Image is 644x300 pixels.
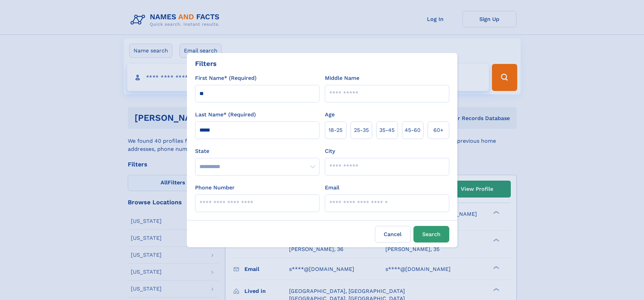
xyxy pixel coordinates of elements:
[195,184,235,192] label: Phone Number
[325,184,339,192] label: Email
[195,74,257,82] label: First Name* (Required)
[413,226,449,243] button: Search
[405,126,421,134] span: 45‑60
[195,147,319,155] label: State
[325,111,335,119] label: Age
[329,126,342,134] span: 18‑25
[375,226,411,243] label: Cancel
[195,59,217,69] div: Filters
[354,126,369,134] span: 25‑35
[379,126,395,134] span: 35‑45
[325,147,335,155] label: City
[325,74,359,82] label: Middle Name
[195,111,256,119] label: Last Name* (Required)
[433,126,444,134] span: 60+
